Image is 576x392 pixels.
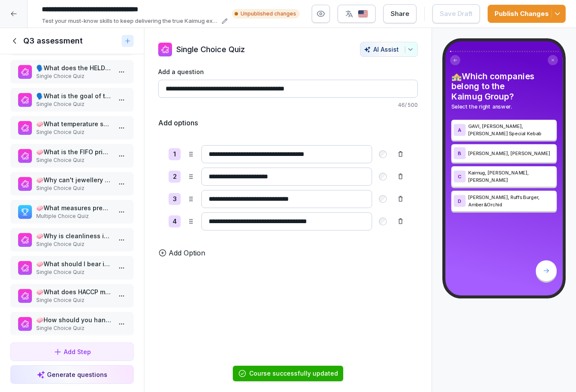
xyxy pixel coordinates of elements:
h5: Add options [158,118,198,128]
div: 🗣️What is the goal of the HELD principle in customer service?Single Choice Quiz [10,88,134,112]
p: Single Choice Quiz [36,184,111,192]
p: D [458,198,461,203]
p: Test your must-know skills to keep delivering the true Kaimug experience. Top performers will rec... [42,17,219,25]
div: 🗣️What does the HELD principle (Customer service quideline used to handle interactions effectivel... [10,60,134,84]
p: Add Option [169,248,205,258]
p: Single Choice Quiz [36,100,111,108]
p: A [458,127,461,132]
p: 🧼What does HACCP mean? [36,287,111,296]
p: 🗣️What does the HELD principle (Customer service quideline used to handle interactions effectivel... [36,63,111,72]
button: Publish Changes [488,5,566,23]
h4: 🏤​Which companies belong to the Kaimug Group? [451,71,557,102]
p: Kaimug, [PERSON_NAME], [PERSON_NAME] [468,169,554,184]
div: 🧼Why is cleanliness in the workplace crucial?Single Choice Quiz [10,228,134,252]
p: Single Choice Quiz [36,240,111,248]
div: Share [391,9,409,19]
p: 🧼What measures prevent the transfer of bacteria to food? [36,203,111,212]
p: 🧼What temperature should a refrigerator have for food? [36,119,111,128]
button: AI Assist [360,42,418,57]
p: 🗣️What is the goal of the HELD principle in customer service? [36,91,111,100]
button: Save Draft [432,4,480,23]
p: 🧼Why is cleanliness in the workplace crucial? [36,231,111,240]
div: 🧼How should you handle food in the fridge?Single Choice Quiz [10,312,134,336]
p: [PERSON_NAME], [PERSON_NAME] [468,149,554,157]
div: 🧼What is the FIFO principle in food storage?Single Choice Quiz [10,144,134,168]
button: Generate questions [10,365,134,384]
p: 🧼What should I bear in mind when storing food? [36,259,111,268]
p: Select the right answer. [451,103,557,111]
div: 🧼What should I bear in mind when storing food?Single Choice Quiz [10,256,134,280]
p: GAVI, [PERSON_NAME], [PERSON_NAME] Special Kebab [468,123,554,137]
img: us.svg [358,10,368,18]
p: B [458,150,461,156]
p: Single Choice Quiz [36,156,111,164]
button: Add Step [10,342,134,361]
div: Add Step [53,347,91,356]
p: Single Choice Quiz [36,296,111,304]
div: Publish Changes [495,9,559,19]
p: 2 [173,172,177,182]
p: 🧼Why can't jewellery be worn in the kitchen? [36,175,111,184]
p: 🧼What is the FIFO principle in food storage? [36,147,111,156]
p: 3 [173,194,177,204]
p: 🧼How should you handle food in the fridge? [36,315,111,324]
div: 🧼Why can't jewellery be worn in the kitchen?Single Choice Quiz [10,172,134,196]
p: 4 [172,217,177,227]
p: [PERSON_NAME], Ruffs Burger, Amber&Orchid [468,194,554,208]
label: Add a question [158,67,418,76]
div: Save Draft [440,9,473,19]
p: Single Choice Quiz [36,128,111,136]
div: 🧼What does HACCP mean?Single Choice Quiz [10,284,134,308]
p: Unpublished changes [241,10,296,18]
button: Share [383,4,416,23]
p: Single Choice Quiz [36,72,111,80]
p: 46 / 500 [158,101,418,109]
div: Generate questions [37,370,107,379]
p: Single Choice Quiz [176,44,245,55]
p: Single Choice Quiz [36,324,111,332]
p: C [458,174,461,179]
div: Course successfully updated [249,369,338,378]
p: Single Choice Quiz [36,268,111,276]
p: 1 [173,149,176,159]
div: 🧼What measures prevent the transfer of bacteria to food?Multiple Choice Quiz [10,200,134,224]
div: AI Assist [364,46,414,53]
div: 🧼What temperature should a refrigerator have for food?Single Choice Quiz [10,116,134,140]
p: Multiple Choice Quiz [36,212,111,220]
h1: Q3 assessment [23,36,83,46]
